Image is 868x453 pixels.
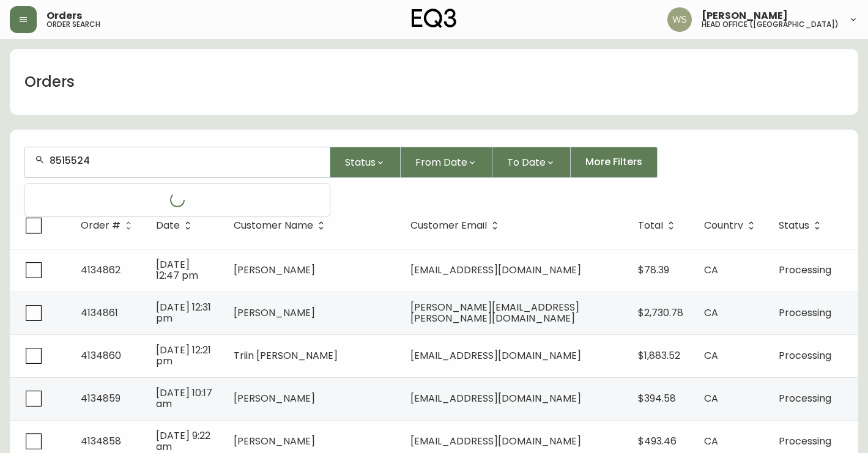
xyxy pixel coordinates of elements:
span: [PERSON_NAME][EMAIL_ADDRESS][PERSON_NAME][DOMAIN_NAME] [410,300,579,325]
span: 4134858 [81,434,121,448]
span: CA [704,263,718,277]
span: Country [704,222,743,229]
span: Customer Name [234,220,329,231]
span: [PERSON_NAME] [234,434,315,448]
button: From Date [401,147,492,178]
span: $78.39 [638,263,669,277]
span: [PERSON_NAME] [234,306,315,320]
span: Total [638,220,679,231]
span: Customer Name [234,222,313,229]
h5: head office ([GEOGRAPHIC_DATA]) [702,21,839,28]
span: [EMAIL_ADDRESS][DOMAIN_NAME] [410,434,581,448]
span: [DATE] 10:17 am [156,386,212,411]
span: $493.46 [638,434,677,448]
span: Processing [779,348,831,363]
span: Order # [81,222,121,229]
span: Customer Email [410,220,503,231]
img: logo [412,9,457,28]
span: 4134860 [81,348,121,363]
span: [EMAIL_ADDRESS][DOMAIN_NAME] [410,263,581,277]
span: CA [704,434,718,448]
span: Total [638,222,663,229]
span: [DATE] 12:31 pm [156,300,211,325]
h5: order search [46,21,100,28]
button: More Filters [571,147,658,178]
span: Status [345,155,376,170]
span: Triin [PERSON_NAME] [234,348,338,363]
input: Search [50,155,320,166]
span: Processing [779,306,831,320]
span: Status [779,220,825,231]
span: Order # [81,220,136,231]
span: CA [704,391,718,405]
button: Status [330,147,401,178]
h1: Orders [24,72,75,92]
span: [EMAIL_ADDRESS][DOMAIN_NAME] [410,348,581,363]
span: 4134862 [81,263,121,277]
span: Processing [779,434,831,448]
span: [EMAIL_ADDRESS][DOMAIN_NAME] [410,391,581,405]
span: CA [704,348,718,363]
span: To Date [507,155,546,170]
span: [PERSON_NAME] [234,391,315,405]
span: Date [156,220,196,231]
span: $394.58 [638,391,676,405]
span: Date [156,222,180,229]
span: [PERSON_NAME] [234,263,315,277]
span: Customer Email [410,222,487,229]
span: From Date [415,155,467,170]
span: 4134861 [81,306,118,320]
span: Country [704,220,759,231]
span: [DATE] 12:47 pm [156,257,198,282]
span: Processing [779,263,831,277]
button: To Date [492,147,571,178]
span: Status [779,222,809,229]
span: [DATE] 12:21 pm [156,343,211,368]
img: d421e764c7328a6a184e62c810975493 [667,7,692,32]
span: Orders [46,11,82,21]
span: 4134859 [81,391,121,405]
span: CA [704,306,718,320]
span: $1,883.52 [638,348,680,363]
span: $2,730.78 [638,306,683,320]
span: [PERSON_NAME] [702,11,788,21]
span: Processing [779,391,831,405]
span: More Filters [585,155,642,169]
